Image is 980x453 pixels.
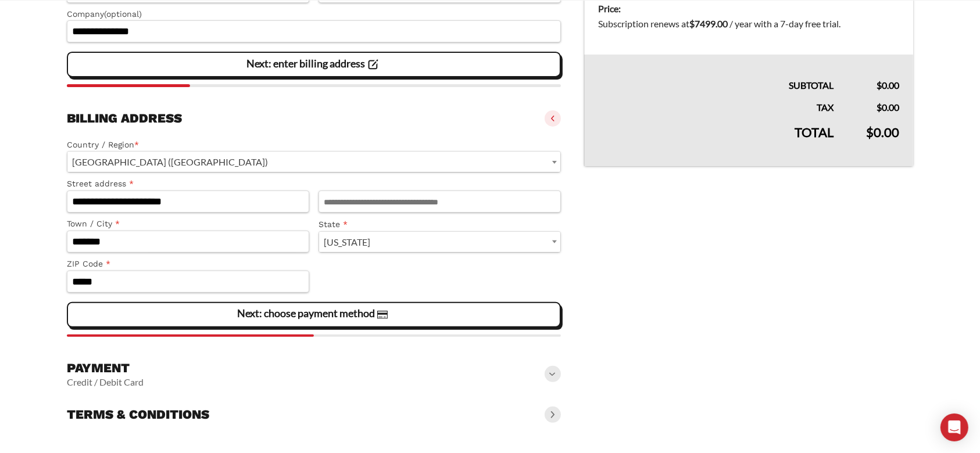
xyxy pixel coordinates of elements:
[690,18,728,29] bdi: 7499.00
[67,110,182,127] h3: Billing address
[67,138,561,152] label: Country / Region
[866,124,899,140] bdi: 0.00
[599,1,899,16] dt: Price:
[67,376,144,388] vaadin-horizontal-layout: Credit / Debit Card
[877,102,899,113] bdi: 0.00
[319,231,561,253] span: Department
[67,8,561,21] label: Company
[67,177,309,190] label: Street address
[67,257,309,271] label: ZIP Code
[690,18,695,29] span: $
[584,55,847,93] th: Subtotal
[940,414,968,441] div: Open Intercom Messenger
[67,151,561,172] span: Country / Region
[67,360,144,376] h3: Payment
[67,217,309,231] label: Town / City
[67,52,561,77] vaadin-button: Next: enter billing address
[877,80,899,91] bdi: 0.00
[584,115,847,166] th: Total
[67,302,561,328] vaadin-button: Next: choose payment method
[877,80,882,91] span: $
[319,218,561,231] label: State
[67,152,560,172] span: United States (US)
[584,93,847,115] th: Tax
[67,407,209,423] h3: Terms & conditions
[599,18,841,29] span: Subscription renews at .
[319,232,560,252] span: California
[877,102,882,113] span: $
[866,124,874,140] span: $
[730,18,839,29] span: / year with a 7-day free trial
[104,9,142,19] span: (optional)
